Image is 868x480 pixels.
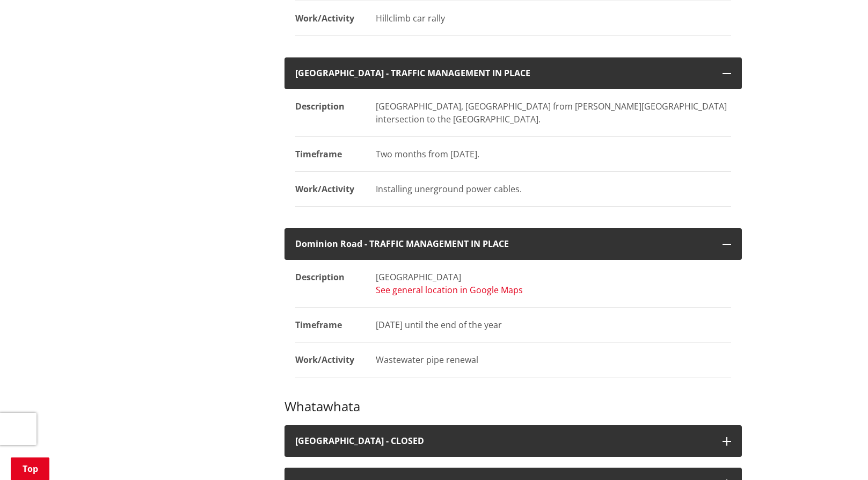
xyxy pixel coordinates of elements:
h4: [GEOGRAPHIC_DATA] - TRAFFIC MANAGEMENT IN PLACE [295,68,712,78]
a: Top [11,457,49,480]
dt: Description [295,89,365,137]
div: Installing unerground power cables. [376,183,731,195]
iframe: Messenger Launcher [819,435,857,474]
div: Two months from [DATE]. [376,148,731,161]
dt: Timeframe [295,308,365,343]
h4: Dominion Road - TRAFFIC MANAGEMENT IN PLACE [295,239,712,249]
div: [DATE] until the end of the year [376,318,731,331]
dt: Description [295,260,365,308]
button: Dominion Road - TRAFFIC MANAGEMENT IN PLACE [285,228,742,260]
dt: Work/Activity [295,172,365,207]
h4: [GEOGRAPHIC_DATA] - CLOSED [295,436,712,446]
a: See general location in Google Maps [376,284,523,296]
dt: Work/Activity [295,343,365,377]
div: [GEOGRAPHIC_DATA], [GEOGRAPHIC_DATA] from [PERSON_NAME][GEOGRAPHIC_DATA] intersection to the [GEO... [376,100,731,126]
div: Wastewater pipe renewal [376,353,731,366]
h3: Whatawhata [285,399,742,414]
dt: Work/Activity [295,1,365,36]
div: Hillclimb car rally [376,12,731,25]
button: [GEOGRAPHIC_DATA] - CLOSED [285,425,742,457]
div: [GEOGRAPHIC_DATA] [376,271,731,283]
button: [GEOGRAPHIC_DATA] - TRAFFIC MANAGEMENT IN PLACE [285,57,742,89]
dt: Timeframe [295,137,365,172]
